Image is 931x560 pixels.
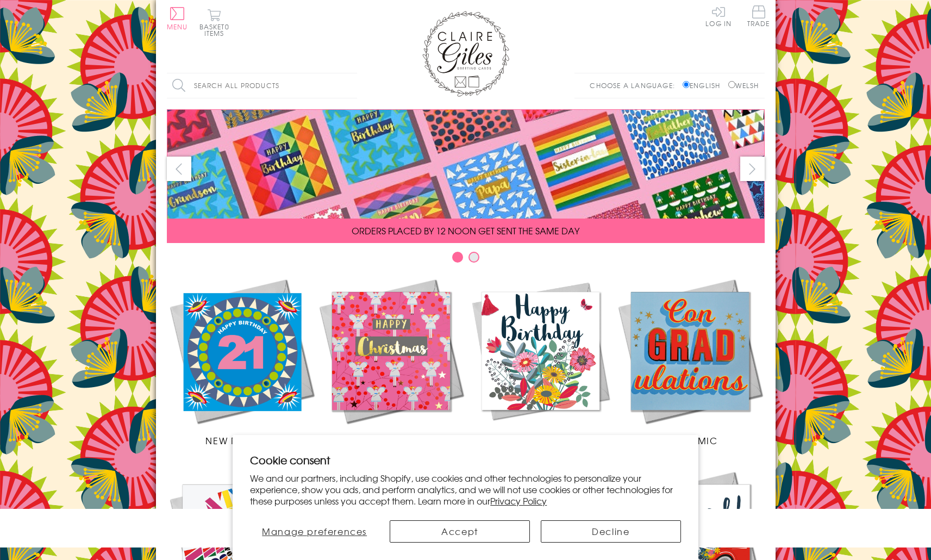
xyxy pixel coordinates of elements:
span: New Releases [205,434,277,447]
span: Menu [167,22,188,32]
span: Trade [747,5,770,27]
input: Search [346,73,357,98]
button: Manage preferences [250,520,379,543]
span: Manage preferences [262,525,367,538]
button: Carousel Page 1 (Current Slide) [452,252,463,263]
a: New Releases [167,276,316,447]
button: Basket0 items [199,9,229,36]
a: Christmas [316,276,466,447]
span: ORDERS PLACED BY 12 NOON GET SENT THE SAME DAY [352,224,579,237]
p: Choose a language: [590,80,680,90]
a: Log In [705,5,732,27]
span: Birthdays [514,434,566,447]
button: Menu [167,7,188,30]
a: Trade [747,5,770,29]
button: prev [167,157,191,181]
button: next [740,157,765,181]
p: We and our partners, including Shopify, use cookies and other technologies to personalize your ex... [250,472,681,506]
button: Carousel Page 2 [468,252,479,263]
a: Privacy Policy [490,494,547,507]
input: Welsh [728,81,735,88]
button: Accept [390,520,530,543]
a: Academic [615,276,765,447]
input: Search all products [167,73,357,98]
div: Carousel Pagination [167,251,765,268]
img: Claire Giles Greetings Cards [422,11,509,97]
span: 0 items [204,22,229,38]
label: Welsh [728,80,759,90]
span: Academic [662,434,718,447]
a: Birthdays [466,276,615,447]
input: English [683,81,690,88]
button: Decline [541,520,681,543]
h2: Cookie consent [250,452,681,468]
label: English [683,80,726,90]
span: Christmas [363,434,418,447]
